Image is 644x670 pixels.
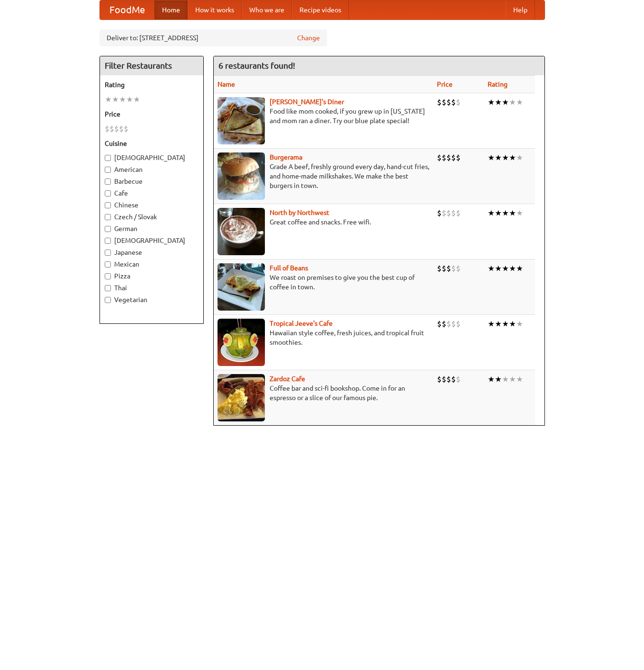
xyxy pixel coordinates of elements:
[105,124,109,134] li: $
[502,374,509,384] li: ★
[437,263,442,274] li: $
[105,155,111,161] input: [DEMOGRAPHIC_DATA]
[105,295,199,304] label: Vegetarian
[126,94,133,105] li: ★
[502,263,509,274] li: ★
[509,152,516,163] li: ★
[446,263,451,274] li: $
[488,263,495,274] li: ★
[270,264,308,272] a: Full of Beans
[451,319,456,329] li: $
[218,162,429,190] p: Grade A beef, freshly ground every day, hand-cut fries, and home-made milkshakes. We make the bes...
[105,153,199,162] label: [DEMOGRAPHIC_DATA]
[442,97,446,107] li: $
[105,273,111,279] input: Pizza
[451,208,456,218] li: $
[509,319,516,329] li: ★
[495,374,502,384] li: ★
[270,320,333,327] b: Tropical Jeeve's Cafe
[218,328,429,347] p: Hawaiian style coffee, fresh juices, and tropical fruit smoothies.
[488,97,495,107] li: ★
[154,0,188,19] a: Home
[502,97,509,107] li: ★
[112,94,119,105] li: ★
[495,263,502,274] li: ★
[437,208,442,218] li: $
[105,94,112,105] li: ★
[218,374,265,421] img: zardoz.jpg
[516,319,523,329] li: ★
[442,208,446,218] li: $
[488,374,495,384] li: ★
[218,107,429,125] p: Food like mom cooked, if you grew up in [US_STATE] and mom ran a diner. Try our blue plate special!
[488,80,508,88] a: Rating
[502,152,509,163] li: ★
[105,109,199,119] h5: Price
[270,209,329,216] a: North by Northwest
[516,152,523,163] li: ★
[100,0,154,19] a: FoodMe
[442,263,446,274] li: $
[446,374,451,384] li: $
[270,375,305,383] a: Zardoz Cafe
[456,152,461,163] li: $
[451,97,456,107] li: $
[119,94,126,105] li: ★
[437,97,442,107] li: $
[509,208,516,218] li: ★
[516,97,523,107] li: ★
[442,152,446,163] li: $
[218,217,429,227] p: Great coffee and snacks. Free wifi.
[218,263,265,311] img: beans.jpg
[114,124,119,134] li: $
[105,165,199,174] label: American
[488,152,495,163] li: ★
[516,263,523,274] li: ★
[446,152,451,163] li: $
[105,190,111,197] input: Cafe
[456,374,461,384] li: $
[456,97,461,107] li: $
[516,374,523,384] li: ★
[502,208,509,218] li: ★
[442,319,446,329] li: $
[506,0,535,19] a: Help
[105,167,111,173] input: American
[437,152,442,163] li: $
[495,208,502,218] li: ★
[133,94,140,105] li: ★
[516,208,523,218] li: ★
[292,0,349,19] a: Recipe videos
[437,80,453,88] a: Price
[451,374,456,384] li: $
[105,297,111,303] input: Vegetarian
[446,208,451,218] li: $
[456,319,461,329] li: $
[509,97,516,107] li: ★
[456,208,461,218] li: $
[218,319,265,366] img: jeeves.jpg
[105,261,111,268] input: Mexican
[105,139,199,148] h5: Cuisine
[451,152,456,163] li: $
[270,98,344,106] a: [PERSON_NAME]'s Diner
[218,61,295,70] ng-pluralize: 6 restaurants found!
[105,212,199,222] label: Czech / Slovak
[488,208,495,218] li: ★
[218,97,265,144] img: sallys.jpg
[105,214,111,220] input: Czech / Slovak
[218,80,235,88] a: Name
[495,97,502,107] li: ★
[105,248,199,257] label: Japanese
[270,153,302,161] b: Burgerama
[105,188,199,198] label: Cafe
[446,319,451,329] li: $
[105,80,199,89] h5: Rating
[437,374,442,384] li: $
[509,374,516,384] li: ★
[451,263,456,274] li: $
[488,319,495,329] li: ★
[105,271,199,281] label: Pizza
